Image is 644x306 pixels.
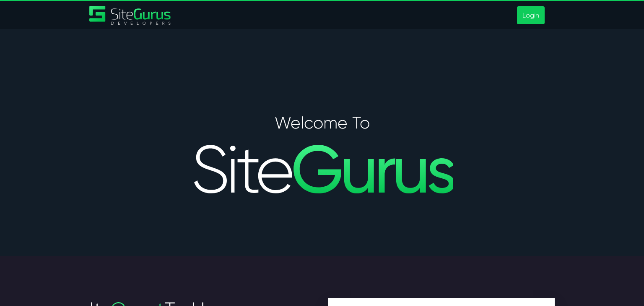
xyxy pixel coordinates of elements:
a: Login [517,6,545,24]
h3: Welcome To [191,113,453,133]
a: SiteGurus [89,6,171,25]
img: Sitegurus Logo [89,6,171,25]
span: Gurus [291,130,453,209]
h1: Site [191,141,453,198]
